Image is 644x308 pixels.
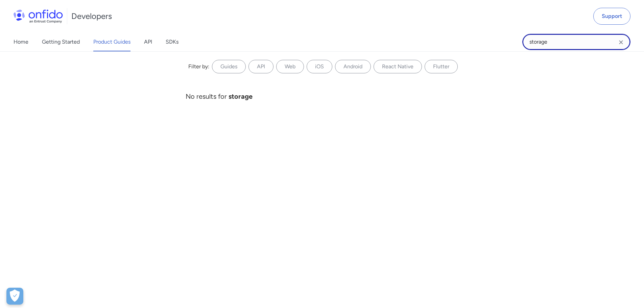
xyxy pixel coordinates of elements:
input: Onfido search input field [522,34,630,50]
label: Flutter [425,60,458,73]
label: Guides [212,60,246,73]
a: Home [14,32,28,51]
label: Android [335,60,371,73]
a: API [144,32,152,51]
svg: Clear search field button [617,38,625,46]
b: storage [227,92,253,100]
a: SDKs [166,32,178,51]
label: iOS [307,60,332,73]
a: Support [593,8,630,25]
h1: Developers [71,11,112,22]
label: Web [276,60,304,73]
label: API [248,60,273,73]
div: Filter by: [188,63,209,71]
img: Onfido Logo [14,9,63,23]
a: Product Guides [93,32,130,51]
label: React Native [374,60,422,73]
span: No results for [186,92,253,100]
button: Open Preferences [6,288,23,305]
a: Getting Started [42,32,80,51]
div: Cookie Preferences [6,288,23,305]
